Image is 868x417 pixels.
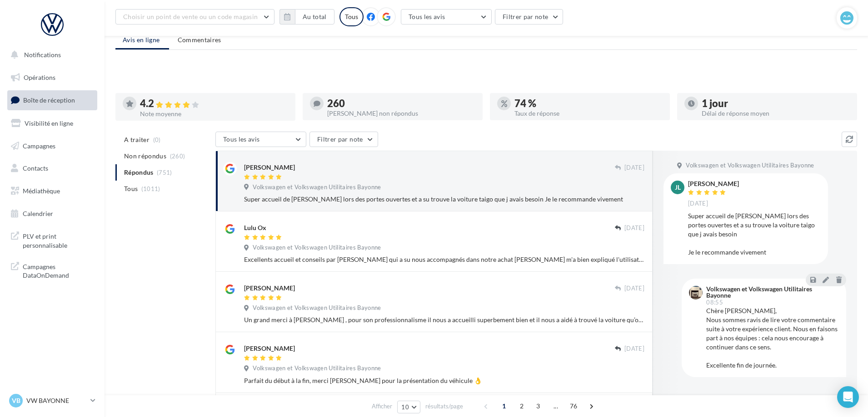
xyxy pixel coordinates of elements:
button: Choisir un point de vente ou un code magasin [115,9,274,25]
a: VB VW BAYONNE [7,392,97,409]
span: VB [12,396,20,405]
span: Campagnes [23,142,55,149]
div: 260 [327,98,475,108]
span: [DATE] [688,200,708,208]
button: Au total [279,9,334,25]
span: 3 [531,399,545,413]
span: [DATE] [624,345,644,353]
a: Campagnes DataOnDemand [5,257,99,284]
div: [PERSON_NAME] non répondus [327,110,475,117]
button: Filtrer par note [309,132,378,147]
div: Excellents accueil et conseils par [PERSON_NAME] qui a su nous accompagnés dans notre achat [PERS... [244,255,644,264]
a: Visibilité en ligne [5,114,99,133]
span: 2 [514,399,529,413]
span: Volkswagen et Volkswagen Utilitaires Bayonne [253,304,381,312]
span: Volkswagen et Volkswagen Utilitaires Bayonne [253,244,381,252]
span: Tous [124,184,138,193]
span: Tous les avis [223,135,260,143]
div: Volkswagen et Volkswagen Utilitaires Bayonne [706,286,837,299]
a: Calendrier [5,204,99,223]
span: (1011) [141,185,160,192]
span: 1 [497,399,511,413]
p: VW BAYONNE [26,396,87,405]
span: Non répondus [124,152,166,161]
a: Contacts [5,159,99,178]
div: Super accueil de [PERSON_NAME] lors des portes ouvertes et a su trouve la voiture taigo que j ava... [688,211,821,257]
div: [PERSON_NAME] [688,181,739,187]
div: Lulu Ox [244,223,266,232]
span: ... [549,399,563,413]
span: 10 [401,403,409,411]
span: Calendrier [23,210,53,217]
div: Chère [PERSON_NAME], Nous sommes ravis de lire votre commentaire suite à votre expérience client.... [706,306,839,370]
div: [PERSON_NAME] [244,163,295,172]
span: Contacts [23,164,48,172]
div: Super accueil de [PERSON_NAME] lors des portes ouvertes et a su trouve la voiture taigo que j ava... [244,195,644,204]
span: Tous les avis [409,13,445,20]
button: Filtrer par note [495,9,564,25]
button: 10 [397,401,420,413]
span: Volkswagen et Volkswagen Utilitaires Bayonne [253,183,381,191]
span: [DATE] [624,224,644,232]
a: Opérations [5,68,99,87]
a: Médiathèque [5,182,99,201]
span: résultats/page [425,402,463,411]
span: Volkswagen et Volkswagen Utilitaires Bayonne [253,364,381,373]
button: Tous les avis [215,132,306,147]
div: Parfait du début à la fin, merci [PERSON_NAME] pour la présentation du véhicule 👌 [244,376,644,385]
span: (260) [170,152,185,160]
div: [PERSON_NAME] [244,344,295,353]
div: Note moyenne [140,111,288,117]
span: [DATE] [624,164,644,172]
button: Notifications [5,45,95,64]
div: [PERSON_NAME] [244,284,295,293]
div: 1 jour [702,98,850,108]
span: Jl [675,183,681,192]
div: 74 % [514,98,663,108]
a: PLV et print personnalisable [5,226,99,253]
div: Tous [339,7,364,26]
button: Tous les avis [401,9,492,25]
a: Boîte de réception [5,90,99,110]
span: Visibilité en ligne [25,119,73,127]
span: Choisir un point de vente ou un code magasin [123,13,258,20]
button: Au total [295,9,334,25]
span: (0) [153,136,161,143]
span: Boîte de réception [23,96,75,104]
div: Délai de réponse moyen [702,110,850,117]
span: Commentaires [178,35,221,44]
div: Taux de réponse [514,110,663,117]
span: Volkswagen et Volkswagen Utilitaires Bayonne [686,162,814,170]
a: Campagnes [5,137,99,156]
span: PLV et print personnalisable [23,230,94,250]
span: Campagnes DataOnDemand [23,260,94,280]
span: Médiathèque [23,187,60,195]
div: Open Intercom Messenger [837,386,859,408]
div: Un grand merci à [PERSON_NAME] , pour son professionnalisme il nous a accueilli superbement bien ... [244,315,644,324]
span: 76 [566,399,581,413]
span: [DATE] [624,285,644,293]
span: Afficher [372,402,392,411]
span: A traiter [124,135,150,144]
div: 4.2 [140,98,288,109]
span: Notifications [24,51,61,59]
span: 08:55 [706,299,723,305]
span: Opérations [24,74,55,81]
